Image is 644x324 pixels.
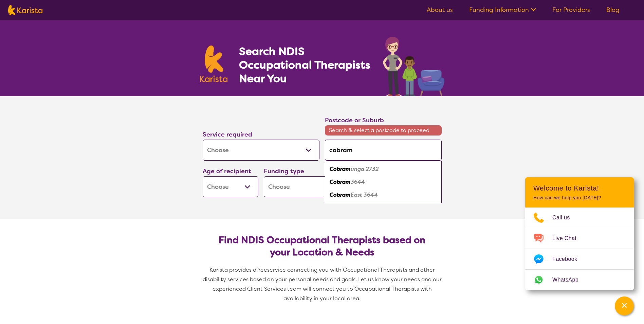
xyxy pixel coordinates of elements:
h2: Find NDIS Occupational Therapists based on your Location & Needs [208,234,436,258]
a: Funding Information [469,6,536,14]
em: Cobram [330,191,351,198]
div: Cobramunga 2732 [328,163,438,176]
img: Karista logo [200,46,228,82]
img: Karista logo [8,5,42,15]
h2: Welcome to Karista! [533,184,626,192]
span: Search & select a postcode to proceed [325,125,442,136]
a: Web link opens in a new tab. [525,270,634,290]
em: Cobram [330,178,351,185]
label: Funding type [264,167,304,175]
span: Live Chat [552,233,585,244]
div: Channel Menu [525,177,634,290]
em: Cobram [330,165,351,173]
span: Call us [552,213,578,223]
div: Cobram East 3644 [328,188,438,201]
img: occupational-therapy [383,37,444,96]
a: Blog [606,6,620,14]
p: How can we help you [DATE]? [533,195,626,201]
label: Postcode or Suburb [325,116,384,124]
ul: Choose channel [525,208,634,290]
em: 3644 [351,178,365,185]
input: Type [325,140,442,161]
span: service connecting you with Occupational Therapists and other disability services based on your p... [203,266,443,302]
span: free [256,266,267,273]
button: Channel Menu [615,296,634,316]
em: East 3644 [351,191,378,198]
div: Cobram 3644 [328,176,438,188]
span: Facebook [552,254,585,264]
a: About us [427,6,453,14]
span: WhatsApp [552,275,587,285]
a: For Providers [552,6,590,14]
em: unga 2732 [351,165,379,173]
h1: Search NDIS Occupational Therapists Near You [239,44,371,85]
span: Karista provides a [209,266,256,273]
label: Service required [203,130,252,139]
label: Age of recipient [203,167,251,175]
